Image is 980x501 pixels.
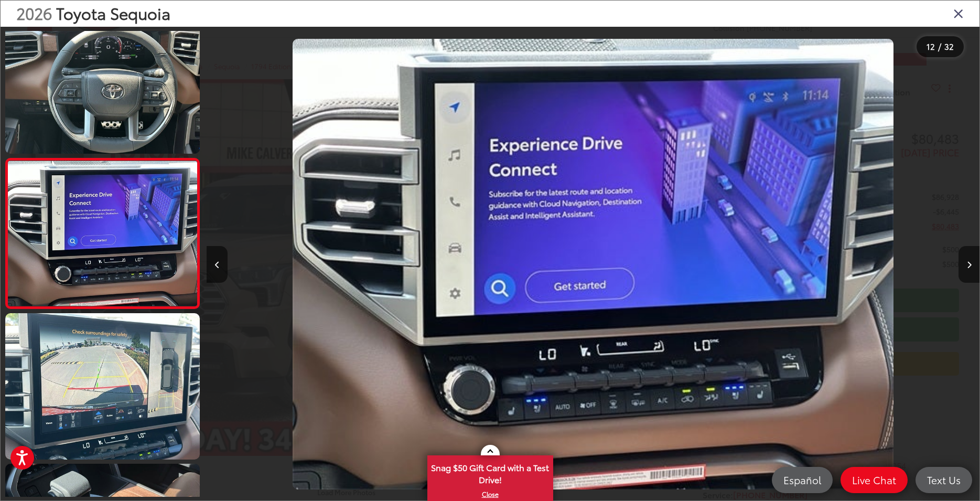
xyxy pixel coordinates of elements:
[207,39,979,490] div: 2026 Toyota Sequoia 1794 Edition 11
[778,473,826,486] span: Español
[841,467,908,493] a: Live Chat
[3,312,202,461] img: 2026 Toyota Sequoia 1794 Edition
[944,40,954,52] span: 32
[953,6,964,20] i: Close gallery
[772,467,833,493] a: Español
[927,40,935,52] span: 12
[3,6,202,155] img: 2026 Toyota Sequoia 1794 Edition
[937,43,942,50] span: /
[207,246,228,283] button: Previous image
[916,467,972,493] a: Text Us
[16,2,52,24] span: 2026
[6,161,199,306] img: 2026 Toyota Sequoia 1794 Edition
[922,473,966,486] span: Text Us
[293,39,893,490] img: 2026 Toyota Sequoia 1794 Edition
[428,456,552,488] span: Snag $50 Gift Card with a Test Drive!
[847,473,901,486] span: Live Chat
[56,2,170,24] span: Toyota Sequoia
[959,246,979,283] button: Next image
